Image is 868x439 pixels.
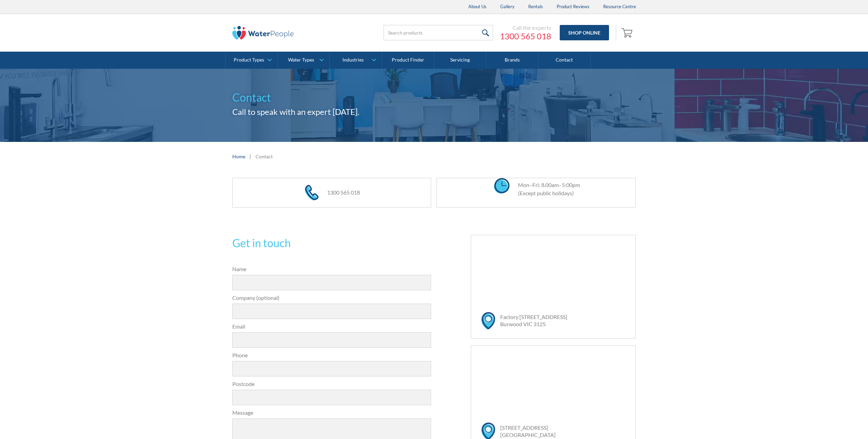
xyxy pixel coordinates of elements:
[342,57,364,63] div: Industries
[486,52,538,69] a: Brands
[232,322,431,331] label: Email
[539,52,591,69] a: Contact
[494,178,509,194] img: clock icon
[327,189,360,196] a: 1300 565 018
[288,57,314,63] div: Water Types
[382,52,434,69] a: Product Finder
[621,27,634,38] img: shopping cart
[620,25,636,41] a: Open cart
[232,409,431,417] label: Message
[500,31,551,41] a: 1300 565 018
[226,52,277,69] a: Product Types
[232,153,245,160] a: Home
[560,25,609,40] a: Shop Online
[481,312,495,330] img: map marker icon
[278,52,329,69] a: Water Types
[256,153,273,160] div: Contact
[249,152,252,160] div: |
[232,294,431,302] label: Company (optional)
[434,52,486,69] a: Servicing
[305,185,319,200] img: phone icon
[330,52,381,69] a: Industries
[232,235,431,251] h2: Get in touch
[232,106,636,118] h2: Call to speak with an expert [DATE].
[500,424,556,438] a: [STREET_ADDRESS][GEOGRAPHIC_DATA]
[232,26,294,40] img: The Water People
[500,314,567,327] a: Factory [STREET_ADDRESS]Burwood VIC 3125
[234,57,264,63] div: Product Types
[232,265,431,273] label: Name
[500,24,551,31] div: Call the experts
[232,380,431,388] label: Postcode
[232,351,431,359] label: Phone
[384,25,493,40] input: Search products
[511,181,580,197] div: Mon–Fri: 8.00am–5:00pm (Except public holidays)
[232,89,636,106] h1: Contact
